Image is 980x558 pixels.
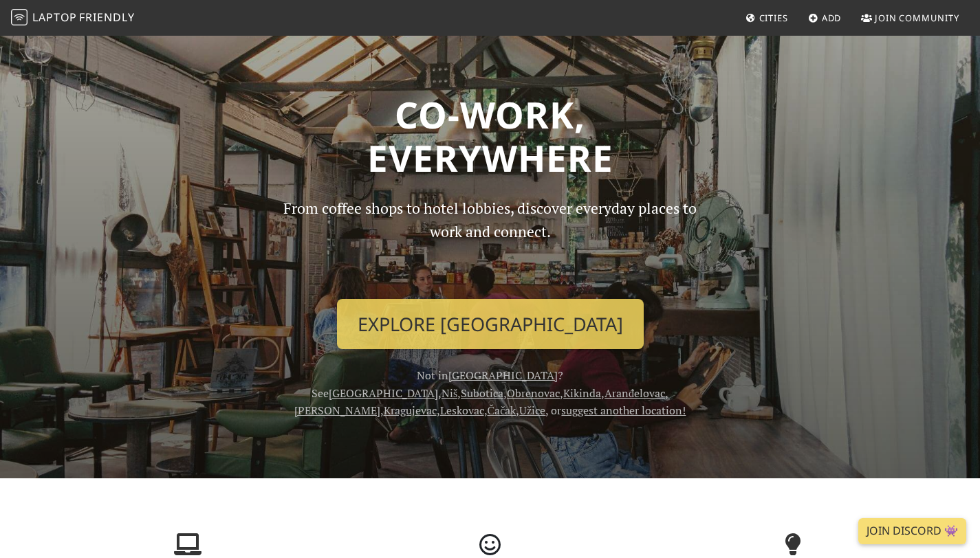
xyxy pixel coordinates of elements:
a: Kikinda [563,386,601,401]
a: Čačak [488,403,516,418]
a: Kragujevac [384,403,437,418]
a: LaptopFriendly LaptopFriendly [11,6,135,30]
span: Add [822,12,842,24]
span: Join Community [875,12,959,24]
a: Cities [740,5,794,30]
span: Friendly [79,10,134,25]
a: Add [803,5,847,30]
span: Laptop [32,10,77,25]
a: Obrenovac [507,386,560,401]
a: suggest another location! [561,403,686,418]
span: Not in ? See , , , , , , , , , , , or [294,368,686,418]
a: Užice [519,403,545,418]
a: Aranđelovac [605,386,665,401]
a: Join Community [856,5,965,30]
span: Cities [759,12,788,24]
h1: Co-work, Everywhere [45,93,936,180]
a: Subotica [461,386,503,401]
a: Niš [442,386,457,401]
a: Leskovac [440,403,484,418]
p: From coffee shops to hotel lobbies, discover everyday places to work and connect. [272,197,709,288]
a: Join Discord 👾 [858,518,966,544]
a: [GEOGRAPHIC_DATA] [448,368,558,383]
img: LaptopFriendly [11,9,28,25]
a: [GEOGRAPHIC_DATA] [329,386,438,401]
a: Explore [GEOGRAPHIC_DATA] [337,299,644,350]
a: [PERSON_NAME] [294,403,380,418]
